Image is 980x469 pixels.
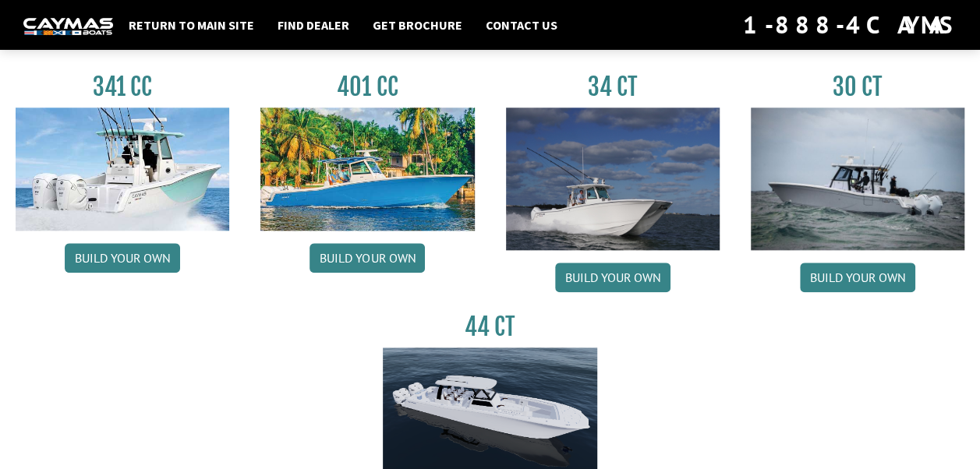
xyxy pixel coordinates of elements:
[16,72,229,101] h3: 341 CC
[751,72,964,101] h3: 30 CT
[65,243,180,273] a: Build your own
[270,15,357,35] a: Find Dealer
[365,15,470,35] a: Get Brochure
[506,108,720,250] img: Caymas_34_CT_pic_1.jpg
[555,263,670,292] a: Build your own
[260,72,474,101] h3: 401 CC
[800,263,915,292] a: Build your own
[383,312,596,341] h3: 44 CT
[751,108,964,250] img: 30_CT_photo_shoot_for_caymas_connect.jpg
[478,15,565,35] a: Contact Us
[260,108,474,231] img: 401CC_thumb.pg.jpg
[743,8,957,42] div: 1-888-4CAYMAS
[310,243,425,273] a: Build your own
[16,108,229,231] img: 341CC-thumbjpg.jpg
[506,72,720,101] h3: 34 CT
[23,18,113,34] img: white-logo-c9c8dbefe5ff5ceceb0f0178aa75bf4bb51f6bca0971e226c86eb53dfe498488.png
[121,15,262,35] a: Return to main site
